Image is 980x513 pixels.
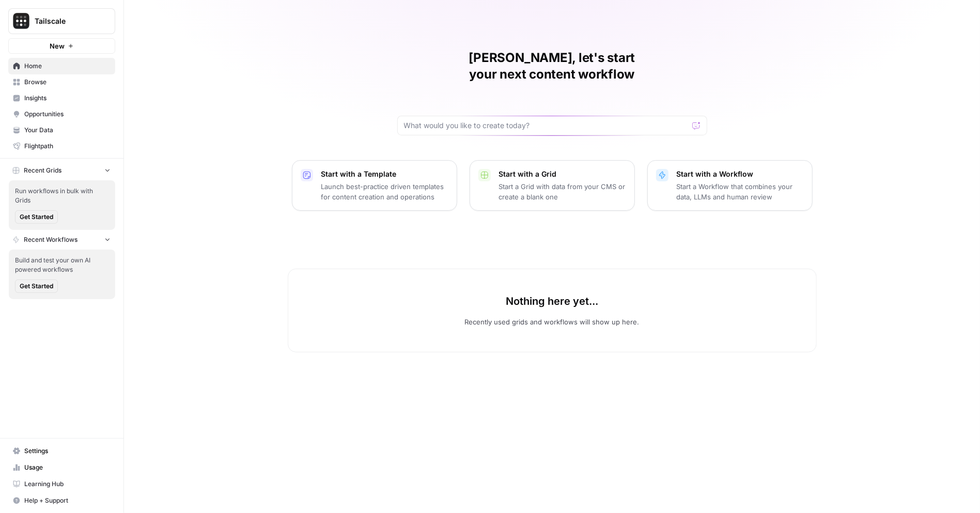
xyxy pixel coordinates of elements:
[321,169,448,179] p: Start with a Template
[15,186,109,205] span: Run workflows in bulk with Grids
[24,77,111,87] span: Browse
[677,181,804,202] p: Start a Workflow that combines your data, LLMs and human review
[24,479,111,489] span: Learning Hub
[8,443,115,459] a: Settings
[499,169,626,179] p: Start with a Grid
[8,74,115,90] a: Browse
[24,166,61,175] span: Recent Grids
[15,210,58,224] button: Get Started
[8,232,115,247] button: Recent Workflows
[397,50,707,83] h1: [PERSON_NAME], let's start your next content workflow
[8,459,115,476] a: Usage
[24,235,77,244] span: Recent Workflows
[8,38,115,54] button: New
[24,463,111,472] span: Usage
[506,294,598,308] p: Nothing here yet...
[8,90,115,106] a: Insights
[24,126,111,135] span: Your Data
[677,169,804,179] p: Start with a Workflow
[8,58,115,74] a: Home
[24,61,111,71] span: Home
[8,163,115,178] button: Recent Grids
[15,279,58,293] button: Get Started
[15,256,109,274] span: Build and test your own AI powered workflows
[321,181,448,202] p: Launch best-practice driven templates for content creation and operations
[470,160,635,211] button: Start with a GridStart a Grid with data from your CMS or create a blank one
[8,106,115,122] a: Opportunities
[24,110,111,119] span: Opportunities
[24,446,111,456] span: Settings
[8,138,115,154] a: Flightpath
[20,212,53,222] span: Get Started
[647,160,813,211] button: Start with a WorkflowStart a Workflow that combines your data, LLMs and human review
[35,16,97,26] span: Tailscale
[8,492,115,509] button: Help + Support
[12,12,30,30] img: Tailscale Logo
[24,496,111,505] span: Help + Support
[8,476,115,492] a: Learning Hub
[292,160,457,211] button: Start with a TemplateLaunch best-practice driven templates for content creation and operations
[465,317,640,327] p: Recently used grids and workflows will show up here.
[8,8,115,34] button: Workspace: Tailscale
[50,41,65,51] span: New
[24,142,111,151] span: Flightpath
[20,282,53,291] span: Get Started
[404,120,688,131] input: What would you like to create today?
[499,181,626,202] p: Start a Grid with data from your CMS or create a blank one
[8,122,115,138] a: Your Data
[24,94,111,103] span: Insights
